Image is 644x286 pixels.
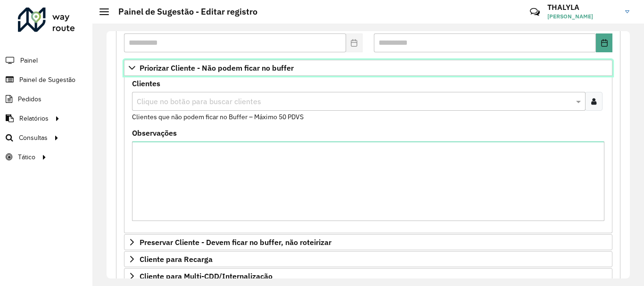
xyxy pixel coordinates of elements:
[18,94,41,104] span: Pedidos
[132,127,177,139] label: Observações
[19,75,75,85] span: Painel de Sugestão
[124,234,612,250] a: Preservar Cliente - Devem ficar no buffer, não roteirizar
[19,133,48,143] span: Consultas
[140,238,331,246] span: Preservar Cliente - Devem ficar no buffer, não roteirizar
[140,255,213,263] span: Cliente para Recarga
[132,113,304,121] small: Clientes que não podem ficar no Buffer – Máximo 50 PDVS
[596,33,612,52] button: Choose Date
[124,76,612,233] div: Priorizar Cliente - Não podem ficar no buffer
[20,56,38,65] span: Painel
[124,60,612,76] a: Priorizar Cliente - Não podem ficar no buffer
[547,3,618,12] h3: THALYLA
[547,12,618,21] span: [PERSON_NAME]
[140,64,294,72] span: Priorizar Cliente - Não podem ficar no buffer
[109,7,257,17] h2: Painel de Sugestão - Editar registro
[18,152,35,162] span: Tático
[124,251,612,267] a: Cliente para Recarga
[525,2,545,22] a: Contato Rápido
[132,78,160,89] label: Clientes
[19,114,49,123] span: Relatórios
[124,268,612,284] a: Cliente para Multi-CDD/Internalização
[140,272,272,280] span: Cliente para Multi-CDD/Internalização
